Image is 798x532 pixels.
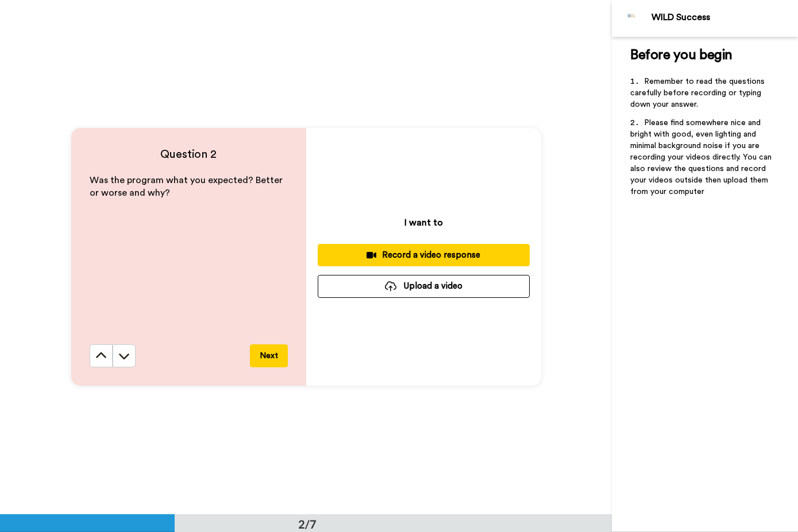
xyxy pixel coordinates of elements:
button: Record a video response [318,244,530,266]
div: Record a video response [327,249,521,261]
div: 2/7 [280,516,335,532]
p: I want to [404,216,443,230]
span: Before you begin [630,48,732,62]
button: Next [250,344,288,367]
div: WILD Success [651,12,797,23]
span: Please find somewhere nice and bright with good, even lighting and minimal background noise if yo... [630,119,774,196]
img: Profile Image [618,5,646,32]
span: Remember to read the questions carefully before recording or typing down your answer. [630,77,767,108]
button: Upload a video [318,275,530,297]
h4: Question 2 [90,146,288,162]
span: Was the program what you expected? Better or worse and why? [90,176,285,198]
